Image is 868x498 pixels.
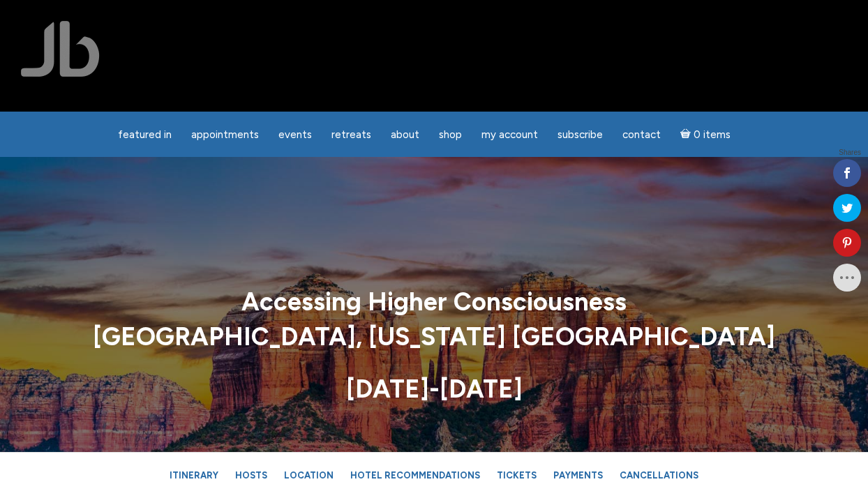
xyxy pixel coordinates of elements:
span: Shares [839,149,861,156]
a: Subscribe [549,121,611,149]
a: Events [270,121,320,149]
span: About [391,128,419,141]
a: Appointments [183,121,267,149]
a: Hotel Recommendations [343,463,487,488]
a: My Account [473,121,546,149]
span: Contact [622,128,661,141]
span: Retreats [331,128,371,141]
span: Appointments [191,128,259,141]
span: Subscribe [558,128,603,141]
a: Tickets [490,463,544,488]
a: Contact [614,121,669,149]
a: Retreats [323,121,380,149]
a: About [382,121,428,149]
a: featured in [110,121,180,149]
span: Events [278,128,312,141]
img: Jamie Butler. The Everyday Medium [21,21,100,77]
i: Cart [680,128,694,141]
strong: [DATE]-[DATE] [346,374,523,404]
span: Shop [439,128,462,141]
span: 0 items [694,130,731,140]
a: Hosts [228,463,274,488]
a: Cart0 items [672,120,739,149]
a: Location [277,463,341,488]
strong: [GEOGRAPHIC_DATA], [US_STATE] [GEOGRAPHIC_DATA] [93,322,775,352]
span: My Account [481,128,538,141]
a: Cancellations [613,463,705,488]
a: Itinerary [163,463,225,488]
a: Shop [431,121,470,149]
strong: Accessing Higher Consciousness [241,287,627,317]
span: featured in [118,128,172,141]
a: Payments [546,463,610,488]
